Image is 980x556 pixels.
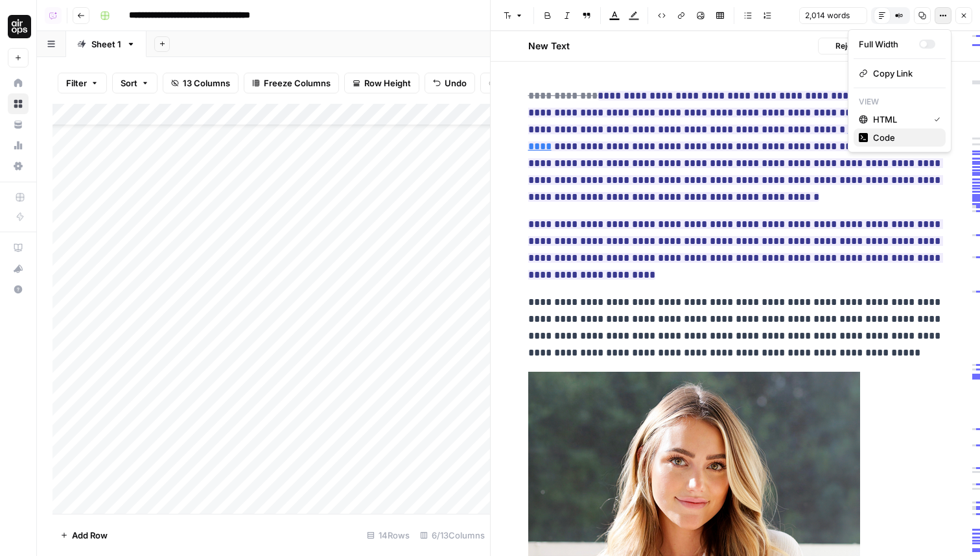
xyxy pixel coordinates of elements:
[8,114,29,135] a: Your Data
[91,38,121,51] div: Sheet 1
[873,67,935,80] span: Copy Link
[8,73,29,93] a: Home
[873,113,924,126] span: HTML
[805,10,850,21] span: 2,014 words
[425,73,475,93] button: Undo
[8,93,29,114] a: Browse
[8,10,29,43] button: Workspace: AirOps Administrative
[66,77,87,90] span: Filter
[121,77,137,90] span: Sort
[8,156,29,176] a: Settings
[8,258,29,279] button: What's new?
[163,73,239,93] button: 13 Columns
[528,40,570,53] h2: New Text
[8,279,29,300] button: Help + Support
[818,38,876,54] button: Reject All
[854,93,946,110] p: View
[8,259,28,278] div: What's new?
[799,7,867,24] button: 2,014 words
[58,73,107,93] button: Filter
[344,73,419,93] button: Row Height
[8,15,31,38] img: AirOps Administrative Logo
[72,529,108,542] span: Add Row
[183,77,230,90] span: 13 Columns
[873,131,935,144] span: Code
[112,73,157,93] button: Sort
[415,525,490,546] div: 6/13 Columns
[52,525,115,546] button: Add Row
[859,38,919,51] div: Full Width
[835,40,870,52] span: Reject All
[66,31,146,57] a: Sheet 1
[445,77,467,90] span: Undo
[8,135,29,156] a: Usage
[264,77,331,90] span: Freeze Columns
[244,73,339,93] button: Freeze Columns
[8,237,29,258] a: AirOps Academy
[362,525,415,546] div: 14 Rows
[364,77,411,90] span: Row Height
